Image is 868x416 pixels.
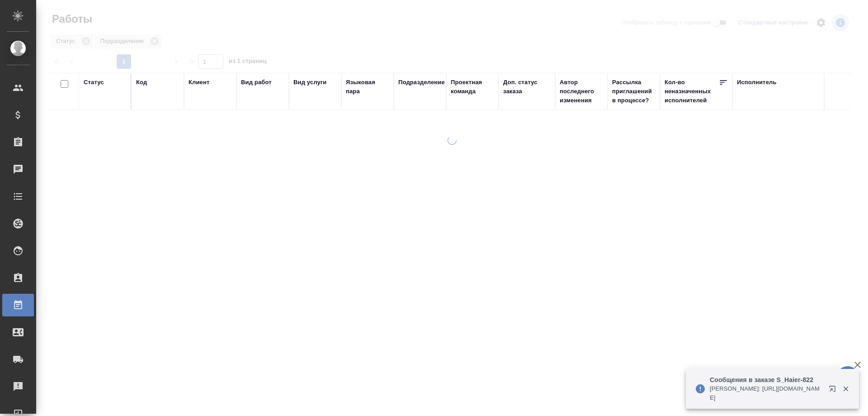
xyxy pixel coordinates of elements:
div: Код [136,78,147,87]
p: [PERSON_NAME]: [URL][DOMAIN_NAME] [710,384,823,402]
div: Доп. статус заказа [503,78,551,96]
div: Рассылка приглашений в процессе? [612,78,656,105]
div: Исполнитель [737,78,777,87]
div: Подразделение [398,78,445,87]
div: Клиент [189,78,209,87]
div: Вид работ [241,78,272,87]
div: Языковая пара [346,78,389,96]
div: Проектная команда [451,78,494,96]
div: Кол-во неназначенных исполнителей [665,78,719,105]
div: Автор последнего изменения [560,78,603,105]
button: Открыть в новой вкладке [823,380,845,402]
p: Сообщения в заказе S_Haier-822 [710,375,823,384]
button: 🙏 [836,366,859,389]
div: Вид услуги [293,78,327,87]
button: Закрыть [836,385,855,393]
div: Статус [84,78,104,87]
